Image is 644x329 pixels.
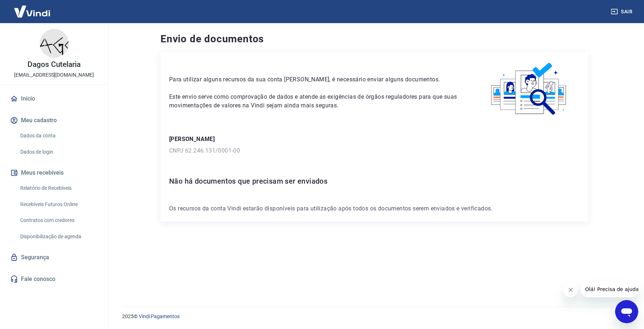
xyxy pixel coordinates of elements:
[169,75,461,84] p: Para utilizar alguns recursos da sua conta [PERSON_NAME], é necessário enviar alguns documentos.
[17,197,99,212] a: Recebíveis Futuros Online
[122,313,627,320] p: 2025 ©
[9,0,56,22] img: Vindi
[479,61,580,117] img: waiting_documents.41d9841a9773e5fdf392cede4d13b617.svg
[609,5,635,18] button: Sair
[17,229,99,244] a: Disponibilização de agenda
[17,213,99,228] a: Contratos com credores
[9,112,99,128] button: Meu cadastro
[169,146,580,155] p: CNPJ 62.246.131/0001-00
[160,32,588,46] h4: Envio de documentos
[9,249,99,265] a: Segurança
[615,300,638,323] iframe: Botão para abrir a janela de mensagens
[14,71,94,79] p: [EMAIL_ADDRESS][DOMAIN_NAME]
[169,175,580,187] h6: Não há documentos que precisam ser enviados
[139,313,180,319] a: Vindi Pagamentos
[581,281,638,297] iframe: Mensagem da empresa
[27,61,81,68] p: Dagos Cutelaria
[563,283,578,297] iframe: Fechar mensagem
[9,271,99,287] a: Fale conosco
[17,181,99,196] a: Relatório de Recebíveis
[17,145,99,159] a: Dados de login
[4,5,61,11] span: Olá! Precisa de ajuda?
[9,165,99,181] button: Meus recebíveis
[169,93,461,110] p: Este envio serve como comprovação de dados e atende as exigências de órgãos reguladores para que ...
[17,128,99,143] a: Dados da conta
[169,204,580,213] p: Os recursos da conta Vindi estarão disponíveis para utilização após todos os documentos serem env...
[9,91,99,107] a: Início
[40,29,69,58] img: 23915e3c-f8f6-4152-bc08-2a5f179b5e75.jpeg
[169,135,580,144] p: [PERSON_NAME]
